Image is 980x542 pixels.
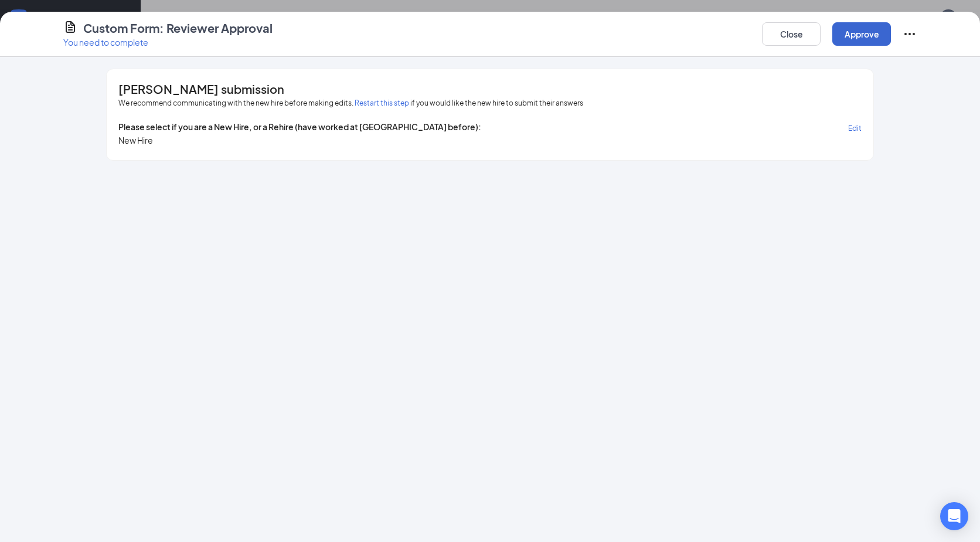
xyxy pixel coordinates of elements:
[832,22,891,46] button: Approve
[848,124,862,133] span: Edit
[118,83,284,95] span: [PERSON_NAME] submission
[63,36,273,48] p: You need to complete
[118,134,153,146] span: New Hire
[118,97,583,109] span: We recommend communicating with the new hire before making edits. if you would like the new hire ...
[848,121,862,134] button: Edit
[83,20,273,36] h4: Custom Form: Reviewer Approval
[118,121,481,134] span: Please select if you are a New Hire, or a Rehire (have worked at [GEOGRAPHIC_DATA] before):
[903,27,917,41] svg: Ellipses
[63,20,77,34] svg: CustomFormIcon
[355,97,409,109] button: Restart this step
[762,22,821,46] button: Close
[940,502,968,530] div: Open Intercom Messenger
